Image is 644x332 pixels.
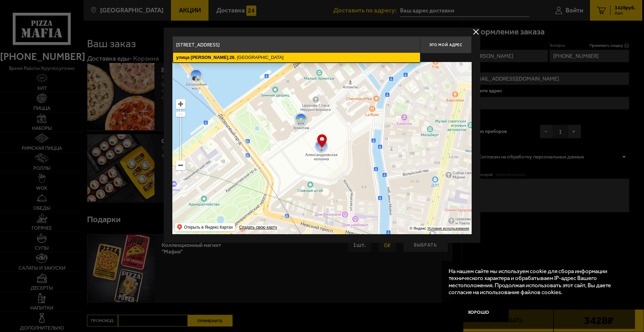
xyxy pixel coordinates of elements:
[191,55,228,60] ymaps: [PERSON_NAME]
[184,223,233,231] ymaps: Открыть в Яндекс.Картах
[429,43,462,47] span: Это мой адрес
[410,226,426,230] ymaps: © Яндекс
[172,55,269,61] p: Укажите дом на карте или в поле ввода
[173,53,420,62] ymaps: , , [GEOGRAPHIC_DATA]
[472,28,480,36] button: delivery type
[449,268,624,295] p: На нашем сайте мы используем cookie для сбора информации технического характера и обрабатываем IP...
[238,225,278,230] a: Создать свою карту
[449,302,509,322] button: Хорошо
[229,55,234,60] ymaps: 26
[176,55,190,60] ymaps: улица
[175,223,235,231] ymaps: Открыть в Яндекс.Картах
[172,36,420,53] input: Введите адрес доставки
[427,226,469,230] a: Условия использования
[420,36,472,53] button: Это мой адрес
